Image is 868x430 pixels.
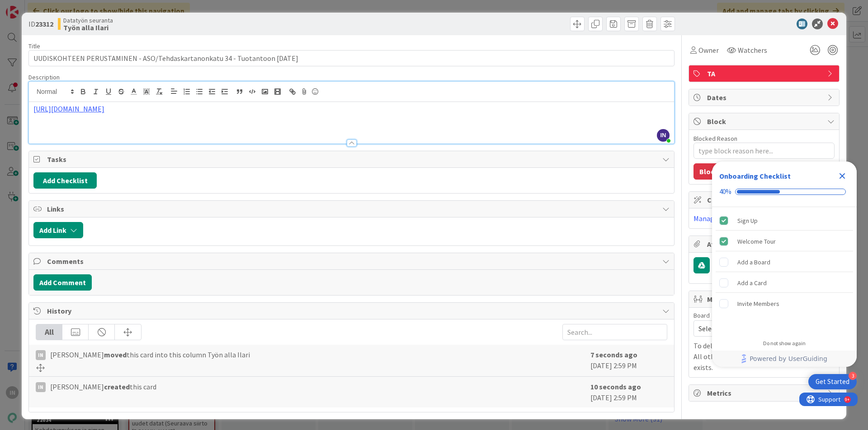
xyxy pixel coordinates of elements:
div: 9+ [46,4,50,11]
b: 10 seconds ago [590,382,641,391]
div: Checklist items [712,207,857,334]
span: Dates [707,92,823,103]
div: IN [36,382,46,392]
div: Welcome Tour is complete. [716,231,853,251]
b: Työn alla Ilari [63,24,113,31]
b: created [104,382,130,391]
div: Sign Up [737,215,758,226]
div: Welcome Tour [737,236,776,247]
a: Powered by UserGuiding [717,351,852,367]
input: type card name here... [28,50,675,66]
div: Add a Board [737,257,770,268]
b: 7 seconds ago [590,350,637,359]
p: To delete a mirror card, just delete the card. All other mirrored cards will continue to exists. [693,340,835,373]
b: 23312 [35,19,53,28]
b: moved [104,350,127,359]
span: Watchers [738,45,767,55]
div: [DATE] 2:59 PM [590,381,667,403]
div: Open Get Started checklist, remaining modules: 3 [808,374,857,389]
span: Mirrors [707,294,823,305]
div: [DATE] 2:59 PM [590,349,667,372]
span: IN [657,129,670,142]
span: Links [47,203,658,214]
span: History [47,305,658,316]
span: Powered by UserGuiding [750,353,827,364]
span: [PERSON_NAME] this card [50,381,156,392]
button: Add Link [33,222,83,238]
span: Board [693,312,710,319]
div: Checklist Container [712,162,857,367]
button: Add Checklist [33,172,97,189]
div: Do not show again [763,340,806,347]
span: Support [19,1,41,12]
span: Select... [698,322,814,335]
span: [PERSON_NAME] this card into this column Työn alla Ilari [50,349,250,360]
div: Get Started [816,377,849,386]
span: Datatyön seuranta [63,17,113,24]
div: 40% [719,188,731,196]
button: Block [693,163,724,180]
span: Owner [698,45,719,55]
div: Close Checklist [835,169,849,183]
div: Checklist progress: 40% [719,188,849,196]
label: Title [28,42,40,50]
span: ID [28,18,53,29]
div: IN [36,350,46,360]
a: [URL][DOMAIN_NAME] [33,104,104,113]
div: Add a Card is incomplete. [716,273,853,293]
div: Invite Members is incomplete. [716,294,853,314]
div: Add a Card [737,277,767,288]
div: 3 [849,372,857,380]
div: Onboarding Checklist [719,171,791,181]
span: Description [28,73,60,81]
span: Metrics [707,388,823,398]
div: All [36,324,62,340]
span: Comments [47,256,658,267]
button: Add Comment [33,274,92,291]
input: Search... [562,324,667,340]
label: Blocked Reason [693,134,737,143]
span: Block [707,116,823,127]
div: Invite Members [737,298,779,309]
div: Sign Up is complete. [716,211,853,231]
span: Custom Fields [707,194,823,205]
span: Attachments [707,239,823,250]
div: Footer [712,351,857,367]
span: Tasks [47,154,658,165]
div: Add a Board is incomplete. [716,252,853,272]
a: Manage Custom Fields [693,214,763,223]
span: TA [707,68,823,79]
